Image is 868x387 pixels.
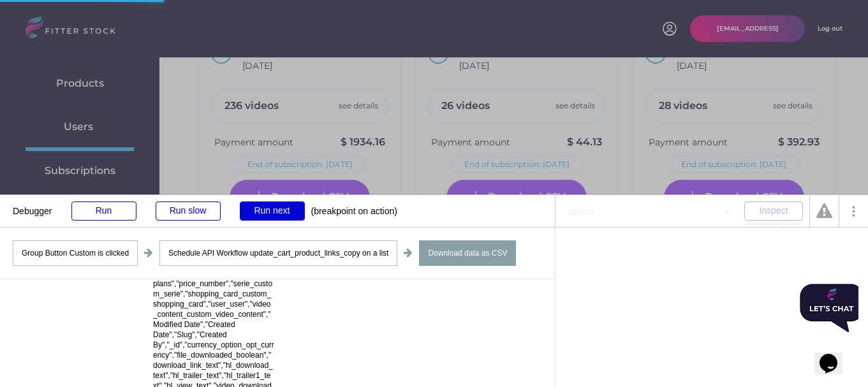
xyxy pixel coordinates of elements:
div: Run next [240,201,305,221]
div: Schedule API Workflow update_cart_product_links_copy on a list [159,240,397,266]
img: Chat attention grabber [5,5,69,54]
iframe: chat widget [795,279,858,337]
div: Group Button Custom is clicked [13,240,138,266]
div: Run [71,201,136,221]
div: (breakpoint on action) [311,195,397,215]
div: Debugger [13,195,52,215]
div: Run slow [156,201,221,221]
iframe: chat widget [814,336,855,374]
div: Download data as CSV [419,240,516,266]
